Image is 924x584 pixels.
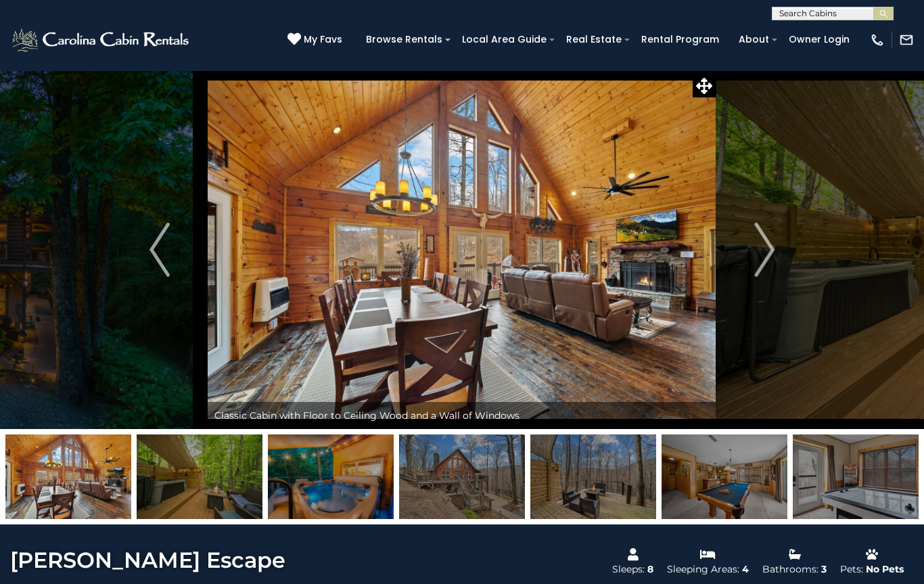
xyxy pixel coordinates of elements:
img: 168624338 [137,434,262,519]
a: Rental Program [634,29,726,50]
a: Local Area Guide [455,29,553,50]
a: Browse Rentals [359,29,449,50]
a: My Favs [287,32,346,47]
span: My Favs [304,32,342,47]
img: 168122142 [530,434,656,519]
a: Real Estate [559,29,628,50]
img: arrow [754,223,775,277]
img: phone-regular-white.png [870,32,885,47]
button: Previous [112,70,208,429]
a: About [732,29,776,50]
img: 168122155 [793,434,919,519]
img: 168122120 [5,434,131,519]
img: 168122148 [662,434,787,519]
img: arrow [149,223,170,277]
button: Next [716,70,812,429]
img: 168627807 [268,434,394,519]
a: Owner Login [782,29,856,50]
img: White-1-2.png [10,26,193,53]
img: 168122159 [399,434,525,519]
img: mail-regular-white.png [899,32,914,47]
div: Classic Cabin with Floor to Ceiling Wood and a Wall of Windows [208,402,716,429]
